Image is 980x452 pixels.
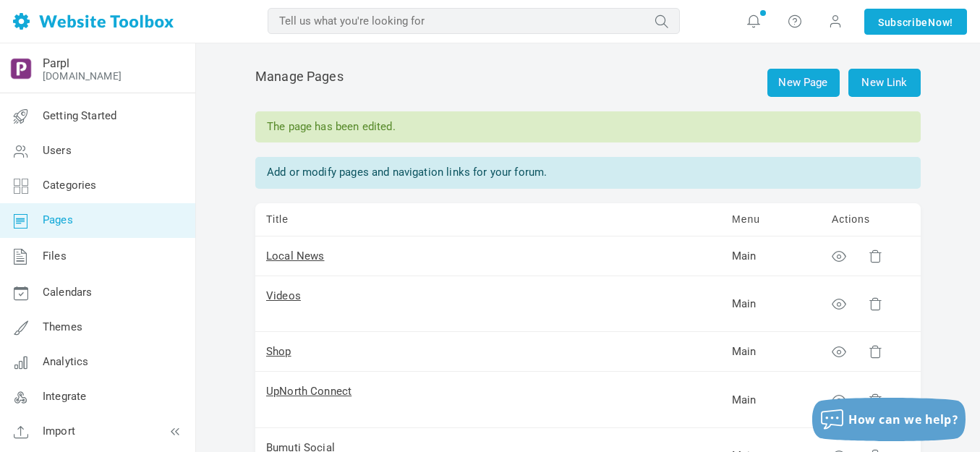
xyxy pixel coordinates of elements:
[721,203,821,236] td: Menu
[255,203,721,236] td: Title
[266,289,301,302] a: Videos
[43,70,122,82] a: [DOMAIN_NAME]
[812,398,966,441] button: How can we help?
[43,320,82,333] span: Themes
[268,8,680,34] input: Tell us what you're looking for
[255,157,921,188] div: Add or modify pages and navigation links for your forum.
[721,332,821,372] td: Main
[43,56,69,70] a: Parpl
[721,236,821,276] td: Main
[848,412,958,427] span: How can we help?
[43,250,67,263] span: Files
[43,425,75,438] span: Import
[43,355,88,368] span: Analytics
[848,69,921,97] a: New Link
[821,203,921,236] td: Actions
[255,69,921,97] h2: Manage Pages
[767,69,840,97] a: New Page
[266,385,351,398] a: UpNorth Connect
[864,9,967,35] a: SubscribeNow!
[9,57,33,80] img: output-onlinepngtools%20-%202025-05-26T183955.010.png
[721,372,821,428] td: Main
[43,390,86,403] span: Integrate
[43,144,72,157] span: Users
[43,213,73,226] span: Pages
[43,286,92,299] span: Calendars
[928,14,953,30] span: Now!
[721,276,821,333] td: Main
[43,179,97,192] span: Categories
[266,250,325,263] a: Local News
[255,111,921,142] div: The page has been edited.
[43,109,116,122] span: Getting Started
[266,345,291,358] a: Shop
